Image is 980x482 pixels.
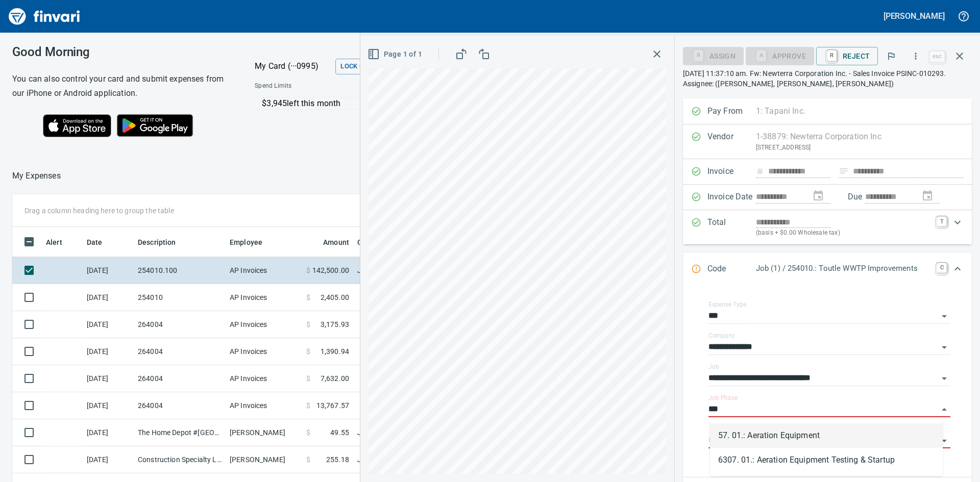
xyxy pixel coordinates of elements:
[881,8,947,24] button: [PERSON_NAME]
[138,236,176,248] span: Description
[824,47,870,65] span: Reject
[226,365,302,392] td: AP Invoices
[708,364,719,370] label: Job
[87,236,116,248] span: Date
[683,68,972,89] p: [DATE] 11:37:10 am. Fw: Newterra Corporation Inc. - Sales Invoice PSINC-010293. Assignee: ([PERSO...
[306,427,310,438] span: $
[134,446,226,473] td: Construction Specialty Longview [GEOGRAPHIC_DATA]
[255,60,331,72] p: My Card (···0995)
[226,311,302,338] td: AP Invoices
[353,446,608,473] td: Job (1) / 261007.: [PERSON_NAME] CAT Longview / 14. . 00: Wash Bay Concrete Demo & Repour / 5: Other
[83,284,134,311] td: [DATE]
[12,45,229,59] h3: Good Morning
[306,373,310,384] span: $
[927,44,972,68] span: Close invoice
[83,392,134,419] td: [DATE]
[707,216,756,238] p: Total
[357,236,381,248] span: Coding
[326,454,349,465] span: 255.18
[937,434,951,448] button: Open
[884,11,945,21] h5: [PERSON_NAME]
[83,257,134,284] td: [DATE]
[708,301,746,308] label: Expense Type
[330,427,349,438] span: 49.55
[683,210,972,244] div: Expand
[365,45,426,64] button: Page 1 of 1
[710,423,943,448] li: 57. 01.: Aeration Equipment
[904,45,927,67] button: More
[929,51,945,62] a: esc
[708,333,735,339] label: Company
[756,263,930,274] p: Job (1) / 254010.: Toutle WWTP Improvements
[353,257,608,284] td: Job (1) / 254010.: Toutle WWTP Improvements
[255,81,380,91] span: Spend Limits
[937,216,947,226] a: T
[12,170,61,182] p: My Expenses
[111,109,199,142] img: Get it on Google Play
[707,263,756,276] p: Code
[708,395,738,401] label: Job Phase
[306,319,310,329] span: $
[83,338,134,365] td: [DATE]
[937,371,951,386] button: Open
[756,228,930,238] p: (basis + $0.00 Wholesale tax)
[306,454,310,465] span: $
[683,252,972,286] div: Expand
[43,114,111,137] img: Download on the App Store
[683,51,744,60] div: Assign
[83,446,134,473] td: [DATE]
[353,419,608,446] td: Job (1) / 235015.: Fox Hollow Ph. 1, 2 & 15 / Vineyard Ph. 2 / 14. . 95: PRV Rework / 5: Other
[12,170,61,182] nav: breadcrumb
[316,400,349,411] span: 13,767.57
[340,61,377,72] span: Lock Card
[306,346,310,357] span: $
[6,4,83,29] img: Finvari
[134,257,226,284] td: 254010.100
[83,365,134,392] td: [DATE]
[321,346,349,357] span: 1,390.94
[247,110,470,120] p: Online allowed
[226,284,302,311] td: AP Invoices
[46,236,76,248] span: Alert
[321,373,349,384] span: 7,632.00
[335,59,382,74] button: Lock Card
[87,236,103,248] span: Date
[134,392,226,419] td: 264004
[370,48,422,61] span: Page 1 of 1
[226,446,302,473] td: [PERSON_NAME]
[230,236,262,248] span: Employee
[323,236,349,248] span: Amount
[24,206,174,216] p: Drag a column heading here to group the table
[138,236,189,248] span: Description
[134,365,226,392] td: 264004
[134,284,226,311] td: 254010
[710,448,943,472] li: 6307. 01.: Aeration Equipment Testing & Startup
[746,51,814,60] div: Job Phase required
[226,257,302,284] td: AP Invoices
[134,419,226,446] td: The Home Depot #[GEOGRAPHIC_DATA]
[226,338,302,365] td: AP Invoices
[880,45,902,67] button: Flag
[230,236,276,248] span: Employee
[937,402,951,417] button: Close
[937,263,947,273] a: C
[134,338,226,365] td: 264004
[83,419,134,446] td: [DATE]
[357,236,394,248] span: Coding
[226,419,302,446] td: [PERSON_NAME]
[312,265,350,275] span: 142,500.00
[816,47,878,65] button: RReject
[827,50,837,61] a: R
[937,309,951,323] button: Open
[226,392,302,419] td: AP Invoices
[306,400,310,411] span: $
[937,340,951,354] button: Open
[310,236,349,248] span: Amount
[46,236,62,248] span: Alert
[12,72,229,100] h6: You can also control your card and submit expenses from our iPhone or Android application.
[134,311,226,338] td: 264004
[262,97,469,110] p: $3,945 left this month
[321,292,349,302] span: 2,405.00
[306,265,310,275] span: $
